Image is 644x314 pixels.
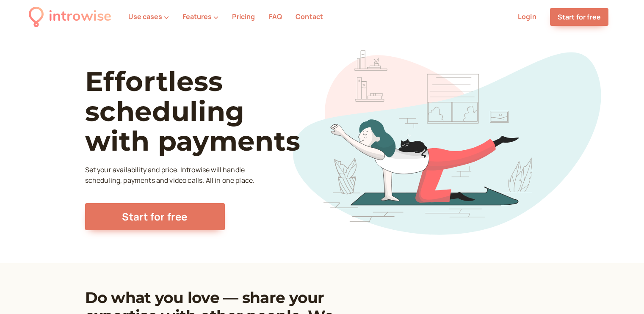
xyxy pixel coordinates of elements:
button: Features [182,13,218,20]
p: Set your availability and price. Introwise will handle scheduling, payments and video calls. All ... [85,165,257,187]
a: Start for free [85,203,225,230]
button: Use cases [128,13,169,20]
a: Pricing [232,12,255,21]
a: Contact [296,12,323,21]
a: Start for free [550,8,608,26]
div: introwise [49,5,111,28]
h1: Effortless scheduling with payments [85,66,331,156]
a: introwise [29,5,111,28]
a: Login [518,12,536,21]
a: FAQ [269,12,282,21]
